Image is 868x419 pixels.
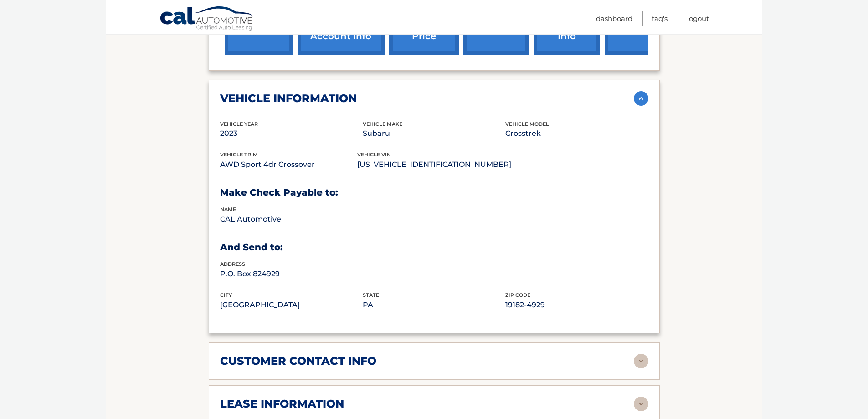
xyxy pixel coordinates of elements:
span: vehicle model [505,121,549,127]
h3: Make Check Payable to: [220,187,648,198]
span: vehicle trim [220,151,258,158]
p: PA [363,299,505,311]
p: P.O. Box 824929 [220,268,363,280]
p: CAL Automotive [220,213,363,226]
span: state [363,292,379,298]
p: 19182-4929 [505,299,648,311]
img: accordion-active.svg [634,91,648,106]
h2: lease information [220,397,344,411]
p: Subaru [363,127,505,140]
p: [GEOGRAPHIC_DATA] [220,299,363,311]
span: zip code [505,292,530,298]
a: Logout [687,11,709,26]
a: Cal Automotive [159,6,255,32]
img: accordion-rest.svg [634,397,648,411]
img: accordion-rest.svg [634,354,648,368]
a: FAQ's [652,11,668,26]
p: AWD Sport 4dr Crossover [220,158,357,171]
h2: vehicle information [220,92,357,105]
span: name [220,206,236,212]
p: 2023 [220,127,363,140]
span: vehicle Year [220,121,258,127]
a: Dashboard [596,11,632,26]
p: [US_VEHICLE_IDENTIFICATION_NUMBER] [357,158,511,171]
span: address [220,261,245,267]
span: city [220,292,232,298]
span: vehicle vin [357,151,391,158]
span: vehicle make [363,121,402,127]
h2: customer contact info [220,354,376,368]
p: Crosstrek [505,127,648,140]
h3: And Send to: [220,242,648,253]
